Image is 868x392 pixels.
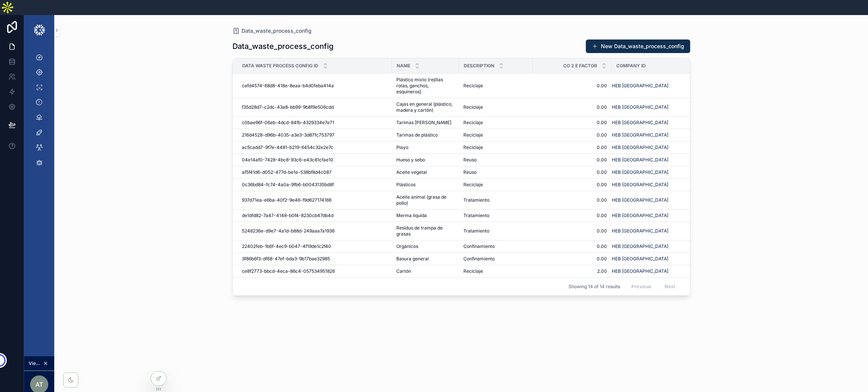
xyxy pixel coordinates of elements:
[537,144,607,150] a: 0.00
[612,157,686,163] a: HEB [GEOGRAPHIC_DATA]
[463,182,483,188] span: Reciclaje
[396,157,454,163] a: Hueso y sebo
[242,197,332,203] span: 937d71ea-e6ba-40f2-9e46-f9d627174166
[396,169,454,175] a: Aceite vegetal
[396,225,454,237] span: Residuo de trampa de grasas
[612,228,668,234] a: HEB [GEOGRAPHIC_DATA]
[537,83,607,89] a: 0.00
[463,169,528,175] a: Reuso
[612,132,668,138] a: HEB [GEOGRAPHIC_DATA]
[463,144,483,150] span: Reciclaje
[537,268,607,274] a: 2.00
[396,182,416,188] span: Plásticos
[242,157,387,163] a: 04e14af0-7428-4bc8-93c6-e43c81cfae10
[242,144,333,150] span: ac5cadd7-9f7e-4481-b219-6454c32e2e7c
[568,284,620,290] span: Showing 14 of 14 results
[242,182,334,188] span: 0c36bd84-fc74-4a0a-9fb6-b0043135bd8f
[242,83,334,89] span: cefd4574-68d8-418e-8eaa-b4d0feba414a
[396,213,427,219] span: Merma líquida
[242,169,332,175] span: af5f41d6-d052-477d-be1e-538bf8d4c087
[396,182,454,188] a: Plásticos
[24,45,54,179] div: scrollable content
[463,169,477,175] span: Reuso
[464,63,494,69] span: Description
[396,268,411,274] span: Cartón
[242,256,387,262] a: 3f86b6f3-df68-47ef-bda3-9b17bae32985
[537,256,607,262] a: 0.00
[29,360,41,366] span: Viewing as [PERSON_NAME]
[612,120,668,126] a: HEB [GEOGRAPHIC_DATA]
[537,132,607,138] a: 0.00
[463,268,528,274] a: Reciclaje
[463,120,528,126] a: Reciclaje
[612,169,686,175] a: HEB [GEOGRAPHIC_DATA]
[612,268,668,274] a: HEB [GEOGRAPHIC_DATA]
[612,256,668,262] span: HEB [GEOGRAPHIC_DATA]
[242,256,330,262] span: 3f86b6f3-df68-47ef-bda3-9b17bae32985
[612,228,686,234] a: HEB [GEOGRAPHIC_DATA]
[242,213,333,219] span: de1dfd82-7a47-4148-b0f4-8230cb47db4d
[396,213,454,219] a: Merma líquida
[463,243,528,249] a: Confinamiento
[612,104,686,110] a: HEB [GEOGRAPHIC_DATA]
[463,197,528,203] a: Tratamiento
[463,256,528,262] a: Confinamiento
[242,197,387,203] a: 937d71ea-e6ba-40f2-9e46-f9d627174166
[242,213,387,219] a: de1dfd82-7a47-4148-b0f4-8230cb47db4d
[612,197,668,203] a: HEB [GEOGRAPHIC_DATA]
[612,243,668,249] a: HEB [GEOGRAPHIC_DATA]
[242,104,334,110] span: f35d28d7-c2dc-43a8-bb99-9b8f9e506cdd
[396,268,454,274] a: Cartón
[612,256,686,262] a: HEB [GEOGRAPHIC_DATA]
[537,213,607,219] a: 0.00
[612,157,668,163] a: HEB [GEOGRAPHIC_DATA]
[537,228,607,234] a: 0.00
[242,144,387,150] a: ac5cadd7-9f7e-4481-b219-6454c32e2e7c
[396,194,454,206] a: Aceite animal (grasa de pollo)
[612,83,686,89] a: HEB [GEOGRAPHIC_DATA]
[537,182,607,188] a: 0.00
[537,197,607,203] a: 0.00
[396,132,438,138] span: Tarimas de plástico
[537,243,607,249] span: 0.00
[463,104,528,110] a: Reciclaje
[612,268,686,274] a: HEB [GEOGRAPHIC_DATA]
[612,132,686,138] a: HEB [GEOGRAPHIC_DATA]
[242,120,334,126] span: c0bae96f-06eb-4dcd-84fb-4329334e7e71
[537,157,607,163] a: 0.00
[612,169,668,175] span: HEB [GEOGRAPHIC_DATA]
[612,182,668,188] a: HEB [GEOGRAPHIC_DATA]
[612,104,668,110] a: HEB [GEOGRAPHIC_DATA]
[242,104,387,110] a: f35d28d7-c2dc-43a8-bb99-9b8f9e506cdd
[537,169,607,175] span: 0.00
[396,256,429,262] span: Basura general
[396,120,451,126] span: Tarimas [PERSON_NAME]
[537,104,607,110] a: 0.00
[242,120,387,126] a: c0bae96f-06eb-4dcd-84fb-4329334e7e71
[463,213,528,219] a: Tratamiento
[396,256,454,262] a: Basura general
[463,228,528,234] a: Tratamiento
[612,83,668,89] a: HEB [GEOGRAPHIC_DATA]
[463,243,495,249] span: Confinamiento
[463,268,483,274] span: Reciclaje
[463,132,483,138] span: Reciclaje
[586,40,690,53] button: New Data_waste_process_config
[396,144,454,150] a: Playo
[242,268,387,274] a: ce8f2773-bbcd-4eca-86c4-057534951826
